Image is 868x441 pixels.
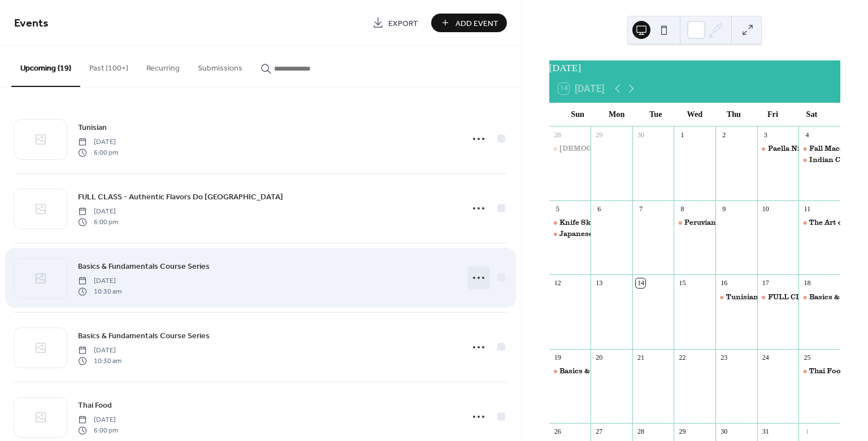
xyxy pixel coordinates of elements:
span: Basics & Fundamentals Course Series [78,330,210,342]
a: Basics & Fundamentals Course Series [78,260,210,273]
a: FULL CLASS - Authentic Flavors Do [GEOGRAPHIC_DATA] [78,190,283,203]
div: Fall Macarons [809,143,861,154]
div: 31 [761,427,770,436]
div: [DATE] [549,60,840,75]
div: 2 [719,130,729,139]
div: 10 [761,204,770,214]
span: 10:30 am [78,286,121,296]
div: 28 [553,130,562,139]
div: Japanese Street Foods [549,229,591,239]
div: 6 [594,204,604,214]
div: 12 [553,278,562,288]
span: Thai Food [78,400,112,412]
div: 19 [553,352,562,362]
div: 1 [802,427,812,436]
span: Events [14,12,49,34]
div: Mon [597,103,636,126]
span: 10:30 am [78,356,121,366]
div: 7 [636,204,645,214]
div: 29 [594,130,604,139]
div: Thu [714,103,753,126]
span: 6:00 pm [78,147,118,158]
div: FULL CLASS - Authentic Flavors Do Brasil [757,292,799,302]
span: Export [388,18,418,29]
button: Recurring [137,46,189,86]
div: 13 [594,278,604,288]
span: FULL CLASS - Authentic Flavors Do [GEOGRAPHIC_DATA] [78,191,283,203]
div: Basics & Fundamentals Course Series [559,366,696,376]
div: Fall Macarons [798,143,840,154]
div: 29 [678,427,687,436]
a: Tunisian [78,121,107,134]
div: 24 [761,352,770,362]
div: 11 [802,204,812,214]
div: 23 [719,352,729,362]
div: 26 [553,427,562,436]
div: 14 [636,278,645,288]
div: 30 [719,427,729,436]
div: 4 [802,130,812,139]
div: Jewish Baking Class [549,143,591,154]
span: [DATE] [78,415,118,425]
span: Basics & Fundamentals Course Series [78,261,210,273]
div: Sun [558,103,597,126]
span: Add Event [455,18,498,29]
div: Paella Night [757,143,799,154]
div: 28 [636,427,645,436]
div: 20 [594,352,604,362]
button: Upcoming (19) [11,46,80,87]
div: Japanese Street Foods [559,229,642,239]
div: 25 [802,352,812,362]
span: 6:00 pm [78,217,118,227]
div: Tunisian [726,292,758,302]
span: [DATE] [78,276,121,286]
span: 6:00 pm [78,425,118,435]
div: Indian Cuisine [798,155,840,165]
div: Peruvian Cuisine [674,217,715,228]
div: 17 [761,278,770,288]
span: [DATE] [78,137,118,147]
div: 1 [678,130,687,139]
div: Paella Night [768,143,812,154]
div: Tue [636,103,675,126]
div: Thai Food [798,366,840,376]
button: Add Event [431,14,507,32]
div: Tunisian [715,292,757,302]
div: 16 [719,278,729,288]
div: Wed [675,103,714,126]
button: Past (100+) [80,46,137,86]
span: [DATE] [78,346,121,356]
div: Knife Skills Class [559,217,622,228]
div: 22 [678,352,687,362]
a: Export [364,14,427,32]
div: 15 [678,278,687,288]
div: Indian Cuisine [809,155,862,165]
div: Fri [753,103,792,126]
div: 8 [678,204,687,214]
div: Peruvian Cuisine [684,217,745,228]
button: Submissions [189,46,251,86]
a: Basics & Fundamentals Course Series [78,329,210,342]
a: Thai Food [78,399,112,412]
div: Basics & Fundamentals Course Series [798,292,840,302]
span: [DATE] [78,207,118,217]
div: 18 [802,278,812,288]
div: 9 [719,204,729,214]
div: [DEMOGRAPHIC_DATA] Baking Class [559,143,698,154]
div: 5 [553,204,562,214]
div: 27 [594,427,604,436]
div: Sat [792,103,831,126]
div: The Art of Pasta Making [798,217,840,228]
div: 30 [636,130,645,139]
div: 21 [636,352,645,362]
div: Thai Food [809,366,845,376]
span: Tunisian [78,122,107,134]
div: Basics & Fundamentals Course Series [549,366,591,376]
div: Knife Skills Class [549,217,591,228]
div: 3 [761,130,770,139]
